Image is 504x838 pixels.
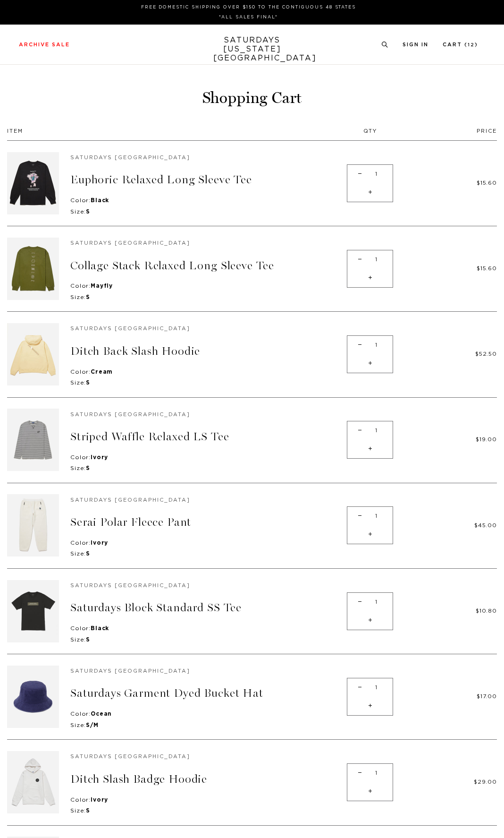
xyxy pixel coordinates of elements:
[70,807,342,815] p: Size:
[70,550,342,558] p: Size:
[353,507,366,525] span: -
[70,722,342,729] p: Size:
[353,593,366,611] span: -
[353,678,366,697] span: -
[86,380,90,385] strong: S
[7,494,59,556] img: Ivory | Serai Polar Fleece Pant | Saturdays NYC
[7,122,342,141] th: Item
[70,710,342,718] p: Color:
[7,88,497,108] h1: Shopping Cart
[364,525,377,544] span: +
[86,808,90,813] strong: S
[353,250,366,269] span: -
[364,354,377,373] span: +
[70,282,342,290] p: Color:
[398,122,497,141] th: Price
[86,637,90,642] strong: S
[91,197,109,203] strong: Black
[70,208,342,216] p: Size:
[70,325,342,332] h5: Saturdays [GEOGRAPHIC_DATA]
[476,436,497,442] span: $19.00
[70,259,274,273] a: Collage Stack Relaxed Long Sleeve Tee
[353,336,366,354] span: -
[70,344,200,358] a: Ditch Back Slash Hoodie
[91,454,108,460] strong: Ivory
[70,772,207,786] a: Ditch Slash Badge Hoodie
[474,779,497,785] span: $29.00
[91,283,113,289] strong: Mayfly
[7,580,59,642] img: Black | Saturdays Block Standard SS Tee
[7,666,59,728] img: Ocean | Saturdays Garment Dyed Bucket Hat
[475,351,497,357] span: $52.50
[86,551,90,556] strong: S
[70,197,342,205] p: Color:
[364,782,377,801] span: +
[364,269,377,287] span: +
[353,421,366,440] span: -
[70,753,342,760] h5: Saturdays [GEOGRAPHIC_DATA]
[70,686,263,700] a: Saturdays Garment Dyed Bucket Hat
[91,711,112,717] strong: Ocean
[364,440,377,458] span: +
[70,582,342,589] h5: Saturdays [GEOGRAPHIC_DATA]
[342,122,398,141] th: Qty
[91,625,109,631] strong: Black
[70,379,342,387] p: Size:
[477,180,497,186] span: $15.60
[70,601,242,615] a: Saturdays Block Standard SS Tee
[70,240,342,247] h5: Saturdays [GEOGRAPHIC_DATA]
[86,209,90,214] strong: S
[364,183,377,202] span: +
[477,265,497,271] span: $15.60
[443,42,478,47] a: Cart (12)
[86,722,99,728] strong: S/M
[91,369,113,375] strong: Cream
[7,409,59,471] img: Ivory | Striped Waffle Relaxed LS Tee
[70,636,342,644] p: Size:
[70,454,342,462] p: Color:
[7,751,59,813] img: Ivory | Ditch Slash Badge Hoodie
[477,693,497,699] span: $17.00
[70,796,342,804] p: Color:
[364,611,377,630] span: +
[468,43,475,47] small: 12
[70,430,229,444] a: Striped Waffle Relaxed LS Tee
[70,497,342,504] h5: Saturdays [GEOGRAPHIC_DATA]
[19,42,70,47] a: Archive Sale
[70,154,342,161] h5: Saturdays [GEOGRAPHIC_DATA]
[70,294,342,301] p: Size:
[70,668,342,675] h5: Saturdays [GEOGRAPHIC_DATA]
[353,165,366,183] span: -
[70,625,342,633] p: Color:
[70,465,342,472] p: Size:
[353,764,366,782] span: -
[91,797,108,803] strong: Ivory
[7,323,59,385] img: Cream | Ditch Back Slash Hoodie | Saturdays NYC
[7,238,59,300] img: Mayfly | Collage Stack Relaxed Long Sleeve Tee | Saturdays NYC
[213,36,291,63] a: SATURDAYS[US_STATE][GEOGRAPHIC_DATA]
[474,522,497,528] span: $45.00
[70,515,191,529] a: Serai Polar Fleece Pant
[403,42,428,47] a: Sign In
[364,697,377,715] span: +
[7,152,59,214] img: Black | Euphoric Relaxed Long Sleeve Tee | Saturdays NYC
[91,540,108,546] strong: Ivory
[23,14,474,21] p: *ALL SALES FINAL*
[70,539,342,547] p: Color:
[476,608,497,614] span: $10.80
[86,465,90,471] strong: S
[86,294,90,300] strong: S
[70,173,252,187] a: Euphoric Relaxed Long Sleeve Tee
[23,4,474,11] p: FREE DOMESTIC SHIPPING OVER $150 TO THE CONTIGUOUS 48 STATES
[70,368,342,376] p: Color:
[70,411,342,418] h5: Saturdays [GEOGRAPHIC_DATA]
